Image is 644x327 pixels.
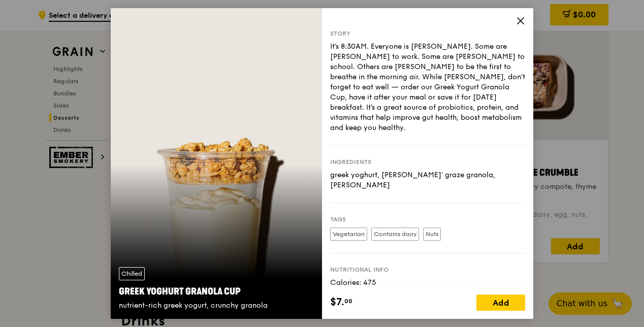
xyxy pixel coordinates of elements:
[330,170,525,190] div: greek yoghurt, [PERSON_NAME]' graze granola, [PERSON_NAME]
[330,266,525,274] div: Nutritional info
[330,158,525,166] div: Ingredients
[119,301,314,311] div: nutrient-rich greek yogurt, crunchy granola
[119,284,314,299] div: Greek Yoghurt Granola Cup
[476,295,525,311] div: Add
[330,278,525,288] div: Calories: 475
[119,267,145,280] div: Chilled
[330,227,367,241] label: Vegetarian
[330,42,525,133] div: It’s 8:30AM. Everyone is [PERSON_NAME]. Some are [PERSON_NAME] to work. Some are [PERSON_NAME] to...
[330,215,525,223] div: Tags
[344,297,352,305] span: 00
[371,227,419,241] label: Contains dairy
[330,29,525,38] div: Story
[423,227,441,241] label: Nuts
[330,295,344,310] span: $7.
